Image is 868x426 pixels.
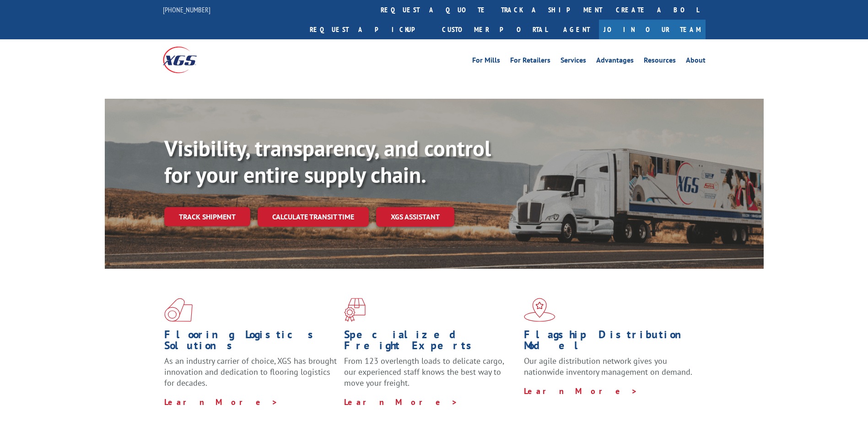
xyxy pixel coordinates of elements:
[164,356,337,388] span: As an industry carrier of choice, XGS has brought innovation and dedication to flooring logistics...
[344,329,517,356] h1: Specialized Freight Experts
[164,134,491,189] b: Visibility, transparency, and control for your entire supply chain.
[376,207,454,227] a: XGS ASSISTANT
[599,20,706,39] a: Join Our Team
[303,20,435,39] a: Request a pickup
[164,397,278,407] a: Learn More >
[472,57,500,67] a: For Mills
[561,57,586,67] a: Services
[524,356,692,377] span: Our agile distribution network gives you nationwide inventory management on demand.
[524,329,697,356] h1: Flagship Distribution Model
[644,57,676,67] a: Resources
[596,57,634,67] a: Advantages
[344,298,366,322] img: xgs-icon-focused-on-flooring-red
[686,57,706,67] a: About
[510,57,550,67] a: For Retailers
[524,386,638,396] a: Learn More >
[164,329,337,356] h1: Flooring Logistics Solutions
[435,20,554,39] a: Customer Portal
[164,207,250,226] a: Track shipment
[344,397,458,407] a: Learn More >
[344,356,517,396] p: From 123 overlength loads to delicate cargo, our experienced staff knows the best way to move you...
[554,20,599,39] a: Agent
[163,5,210,14] a: [PHONE_NUMBER]
[524,298,555,322] img: xgs-icon-flagship-distribution-model-red
[258,207,369,227] a: Calculate transit time
[164,298,193,322] img: xgs-icon-total-supply-chain-intelligence-red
